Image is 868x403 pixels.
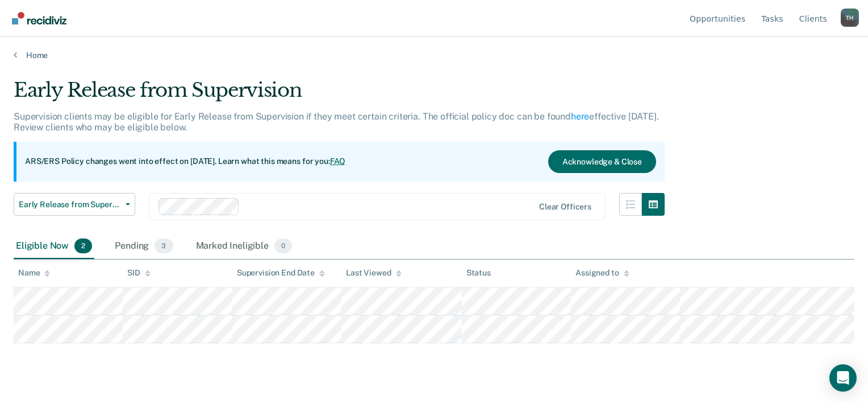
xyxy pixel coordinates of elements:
div: Name [18,268,50,278]
div: T H [841,9,859,27]
img: Recidiviz [12,12,66,24]
div: Eligible Now2 [14,234,94,259]
span: 0 [274,238,292,253]
p: Supervision clients may be eligible for Early Release from Supervision if they meet certain crite... [14,111,659,133]
a: Home [14,50,854,60]
div: Pending3 [112,234,175,259]
a: FAQ [330,157,346,166]
div: Open Intercom Messenger [829,364,857,392]
div: Status [466,268,491,278]
span: 2 [74,238,92,253]
p: ARS/ERS Policy changes went into effect on [DATE]. Learn what this means for you: [25,156,345,167]
button: Acknowledge & Close [548,150,656,173]
div: Supervision End Date [237,268,325,278]
div: Last Viewed [346,268,401,278]
button: Profile dropdown button [841,9,859,27]
span: Early Release from Supervision [19,200,121,209]
div: SID [127,268,151,278]
div: Clear officers [539,202,591,212]
button: Early Release from Supervision [14,193,135,216]
div: Marked Ineligible0 [194,234,295,259]
a: here [571,111,589,122]
div: Early Release from Supervision [14,79,665,111]
span: 3 [155,238,173,253]
div: Assigned to [575,268,629,278]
